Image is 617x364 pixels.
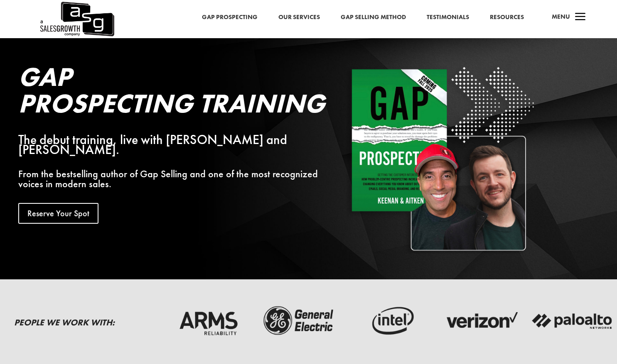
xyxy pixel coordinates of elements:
[427,12,469,23] a: Testimonials
[490,12,524,23] a: Resources
[18,203,98,224] a: Reserve Your Spot
[18,135,318,155] div: The debut training, live with [PERSON_NAME] and [PERSON_NAME].
[572,9,589,26] span: a
[531,304,614,337] img: palato-networks-logo-dark
[167,304,250,337] img: arms-reliability-logo-dark
[258,304,341,337] img: ge-logo-dark
[18,169,318,189] p: From the bestselling author of Gap Selling and one of the most recognized voices in modern sales.
[18,64,318,121] h2: Gap Prospecting Training
[202,12,258,23] a: Gap Prospecting
[552,12,570,21] span: Menu
[341,12,406,23] a: Gap Selling Method
[349,304,432,337] img: intel-logo-dark
[347,64,537,254] img: Square White - Shadow
[440,304,523,337] img: verizon-logo-dark
[278,12,320,23] a: Our Services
